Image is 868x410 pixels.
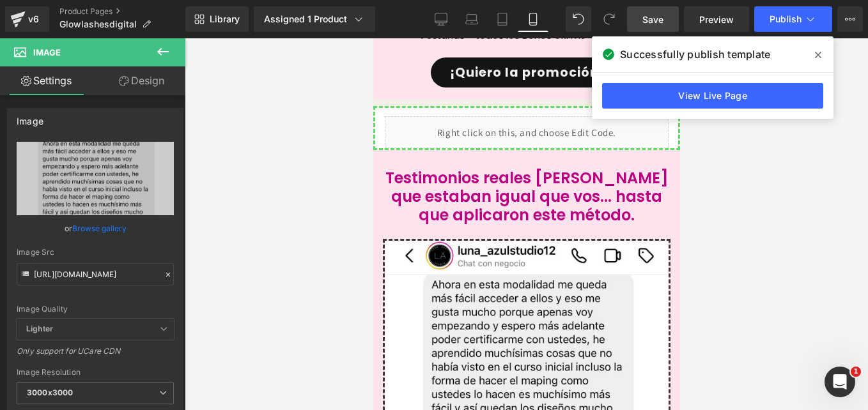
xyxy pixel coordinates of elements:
[95,66,188,95] a: Design
[264,13,365,26] div: Assigned 1 Product
[642,13,663,26] span: Save
[426,6,456,32] a: Desktop
[684,6,749,32] a: Preview
[566,6,591,32] button: Undo
[851,367,861,377] span: 1
[59,6,185,17] a: Product Pages
[487,6,518,32] a: Tablet
[210,13,240,25] span: Library
[33,47,61,57] span: Image
[27,388,73,397] b: 3000x3000
[754,6,832,32] button: Publish
[17,248,174,257] div: Image Src
[596,6,622,32] button: Redo
[17,263,174,285] input: Link
[825,367,855,397] iframe: Intercom live chat
[185,6,249,32] a: New Library
[456,6,487,32] a: Laptop
[26,11,42,27] div: v6
[26,324,53,333] b: Lighter
[17,222,174,235] div: or
[770,14,802,24] span: Publish
[17,109,43,126] div: Image
[17,368,174,377] div: Image Resolution
[5,6,49,32] a: v6
[58,19,250,49] a: ¡Quiero la promoción!
[518,6,548,32] a: Mobile
[620,47,770,62] span: Successfully publish template
[17,346,174,365] div: Only support for UCare CDN
[602,83,823,109] a: View Live Page
[837,6,863,32] button: More
[12,129,295,187] font: Testimonios reales [PERSON_NAME] que estaban igual que vos... hasta que aplicaron este método.
[72,217,127,239] a: Browse gallery
[59,19,137,29] span: Glowlashesdigital
[699,13,734,26] span: Preview
[17,305,174,314] div: Image Quality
